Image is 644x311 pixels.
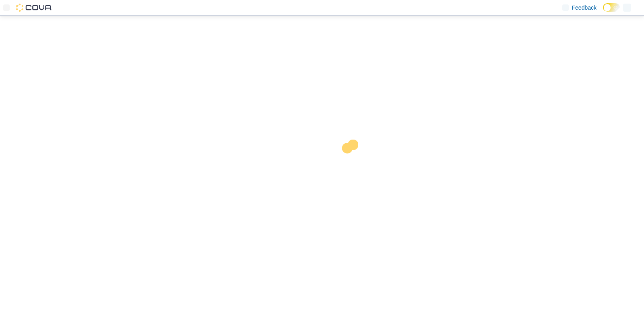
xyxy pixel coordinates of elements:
img: Cova [16,4,52,12]
input: Dark Mode [603,3,620,12]
img: cova-loader [322,134,382,194]
span: Dark Mode [603,12,603,12]
span: Feedback [572,4,597,12]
